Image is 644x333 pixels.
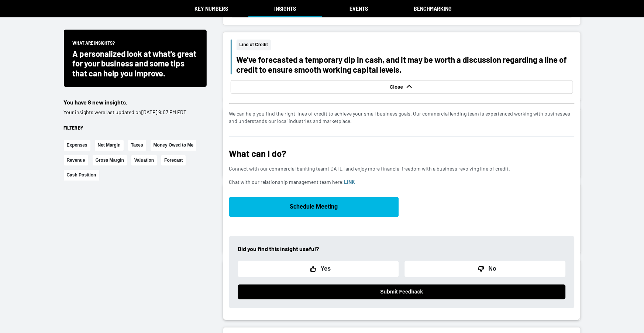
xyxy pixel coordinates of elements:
[64,155,88,166] button: Revenue
[128,140,146,151] button: Taxes
[229,148,575,159] h3: What can I do?
[229,110,575,124] p: We can help you find the right lines of credit to achieve your small business goals. Our commerci...
[223,32,581,101] button: Line of CreditWe’ve forecasted a temporary dip in cash, and it may be worth a discussion regardin...
[390,84,405,90] strong: Close
[238,246,319,253] strong: Did you find this insight useful?
[223,97,581,320] div: Line of CreditWe’ve forecasted a temporary dip in cash, and it may be worth a discussion regardin...
[131,155,157,166] button: Valuation
[64,109,207,116] p: Your insights were last updated on [DATE] 9:07 PM EDT
[95,140,124,151] button: Net Margin
[64,99,128,106] span: You have 8 new insights.
[229,197,399,217] button: Schedule Meeting
[237,55,573,74] div: We’ve forecasted a temporary dip in cash, and it may be worth a discussion regarding a line of cr...
[151,140,197,151] button: Money Owed to Me
[229,178,575,185] p: Chat with our relationship management team here:
[64,140,90,151] button: Expenses
[64,170,99,181] button: Cash Position
[73,40,115,49] span: What are insights?
[237,40,271,50] span: Line of Credit
[229,165,575,172] p: Connect with our commercial banking team [DATE] and enjoy more financial freedom with a business ...
[238,284,566,299] button: Submit Feedback
[404,261,565,277] button: No
[344,178,355,185] a: LINK
[238,261,399,277] button: Yes
[73,49,198,78] div: A personalized look at what's great for your business and some tips that can help you improve.
[64,125,207,131] div: Filter by
[161,155,186,166] button: Forecast
[93,155,127,166] button: Gross Margin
